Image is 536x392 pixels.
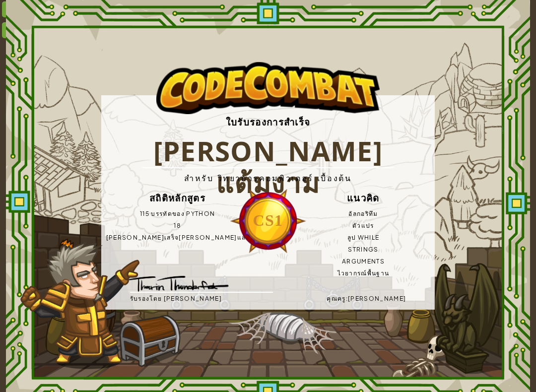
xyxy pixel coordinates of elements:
div: สลับ [2,22,29,38]
img: signature-knight.png [120,269,253,305]
h1: [PERSON_NAME] แต้มงาม [142,135,395,168]
li: อัลกอริทึม [292,208,435,220]
li: ไวยากรณ์พื้นฐาน [292,267,435,279]
span: คุณครู [327,295,345,302]
img: logo.png [156,62,380,115]
li: ตัวแปร [292,220,435,232]
img: pose-knight.png [20,241,139,369]
span: 115 [140,210,149,217]
span: 18 [174,222,181,229]
h3: ใบรับรองการสำเร็จ [101,109,435,135]
h3: CS1 [230,207,306,234]
h3: สถิติหลักสูตร [106,188,249,208]
h3: แนวคิด [292,188,435,208]
span: สำหรับ [184,173,214,184]
span: [PERSON_NAME]เสร็จ[PERSON_NAME]แล้ว [106,234,250,241]
div: Print [2,1,29,17]
span: วิทยาการคอมพิวเตอร์ เบื้องต้น [217,173,352,184]
img: medallion-cs1.png [230,188,306,254]
span: : [346,295,348,302]
span: บรรทัดของ [151,210,185,217]
li: Arguments [292,256,435,267]
li: Strings [292,244,435,256]
span: Python [186,210,215,217]
span: [PERSON_NAME] [348,295,406,302]
li: ลูป While [292,232,435,244]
